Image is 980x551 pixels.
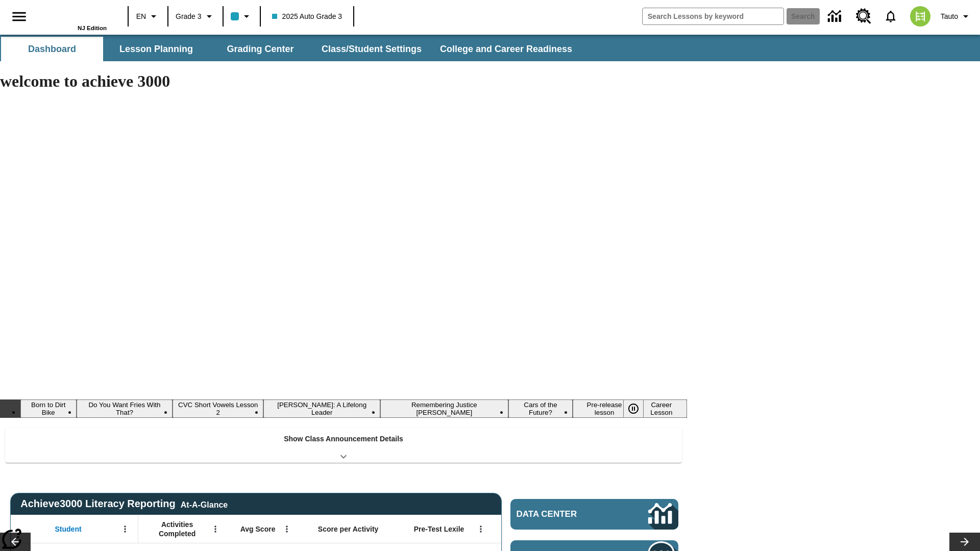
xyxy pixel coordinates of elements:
button: Open Menu [208,521,223,537]
span: Pre-Test Lexile [414,524,464,534]
button: Lesson Planning [105,37,207,61]
a: Resource Center, Will open in new tab [850,3,877,30]
button: Open side menu [4,2,34,32]
button: Open Menu [473,521,488,537]
div: Home [40,4,107,31]
p: Show Class Announcement Details [284,434,403,444]
button: Class color is light blue. Change class color [227,7,257,26]
button: Grading Center [209,37,311,61]
span: EN [136,11,146,22]
button: Dashboard [1,37,103,61]
button: Slide 8 Career Lesson [636,399,687,418]
a: Home [40,5,107,25]
button: College and Career Readiness [432,37,580,61]
button: Pause [623,399,644,418]
span: Tauto [941,11,958,22]
div: Pause [623,399,654,418]
button: Lesson carousel, Next [949,533,980,551]
button: Slide 1 Born to Dirt Bike [20,399,77,418]
span: Activities Completed [143,520,211,538]
button: Slide 2 Do You Want Fries With That? [77,399,173,418]
a: Data Center [822,3,850,31]
button: Language: EN, Select a language [132,7,164,26]
span: Avg Score [240,524,276,534]
button: Slide 6 Cars of the Future? [508,399,573,418]
span: Grade 3 [176,11,202,22]
button: Slide 4 Dianne Feinstein: A Lifelong Leader [263,399,380,418]
button: Select a new avatar [904,3,937,30]
span: NJ Edition [78,25,107,31]
a: Notifications [877,3,904,30]
button: Slide 5 Remembering Justice O'Connor [380,399,508,418]
div: At-A-Glance [181,498,228,510]
button: Slide 7 Pre-release lesson [573,399,635,418]
button: Grade: Grade 3, Select a grade [171,7,219,26]
input: search field [643,8,783,24]
img: avatar image [910,6,930,27]
span: Score per Activity [318,524,379,534]
span: Data Center [517,509,613,519]
div: Show Class Announcement Details [5,428,682,463]
button: Open Menu [279,521,295,537]
button: Class/Student Settings [313,37,430,61]
span: Achieve3000 Literacy Reporting [20,498,228,510]
span: 2025 Auto Grade 3 [272,11,342,22]
button: Profile/Settings [937,7,976,26]
button: Slide 3 CVC Short Vowels Lesson 2 [173,399,263,418]
a: Data Center [510,499,678,530]
span: Student [55,524,82,534]
button: Open Menu [117,521,133,537]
